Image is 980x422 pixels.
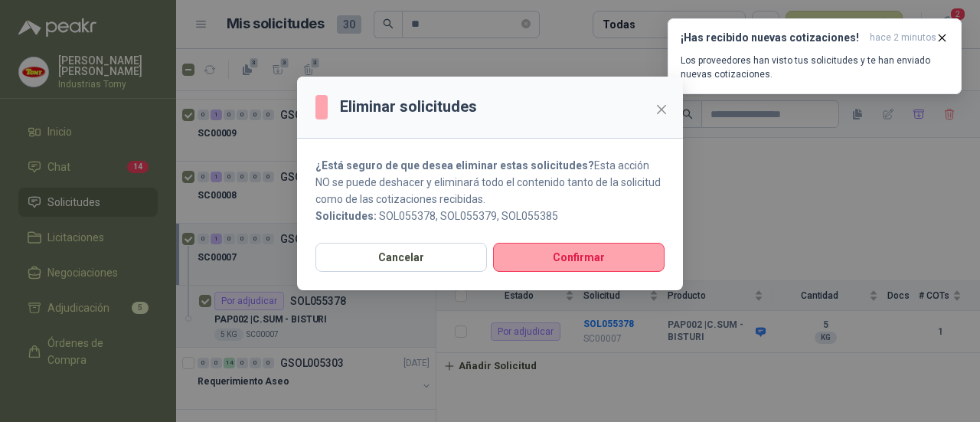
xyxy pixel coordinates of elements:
[315,208,665,224] p: SOL055378, SOL055379, SOL055385
[315,210,377,222] b: Solicitudes:
[315,243,487,272] button: Cancelar
[315,157,665,208] p: Esta acción NO se puede deshacer y eliminará todo el contenido tanto de la solicitud como de las ...
[340,95,477,119] h3: Eliminar solicitudes
[315,159,594,172] strong: ¿Está seguro de que desea eliminar estas solicitudes?
[649,97,674,122] button: Close
[655,103,668,116] span: close
[493,243,665,272] button: Confirmar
